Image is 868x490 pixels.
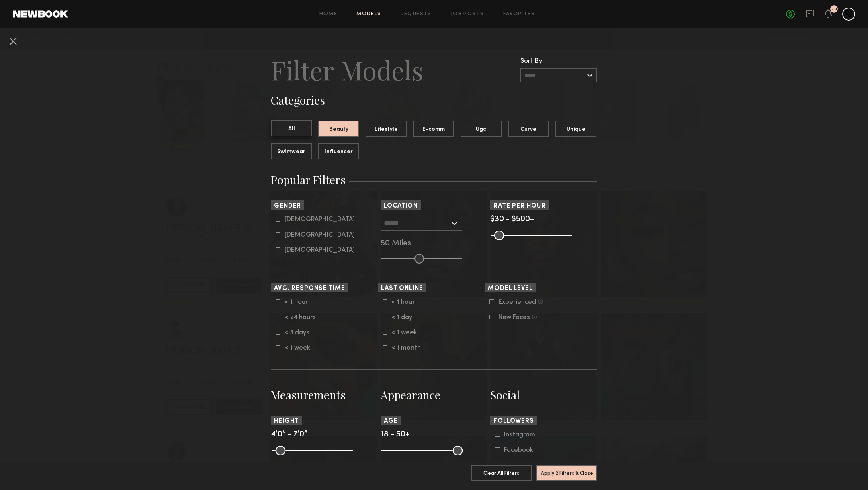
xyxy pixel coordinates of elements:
[504,448,535,453] div: Facebook
[493,203,546,209] span: Rate per Hour
[271,172,597,187] h3: Popular Filters
[520,58,597,65] div: Sort By
[318,121,359,137] button: Beauty
[384,418,398,424] span: Age
[381,387,487,403] h3: Appearance
[271,387,378,403] h3: Measurements
[555,121,596,137] button: Unique
[285,248,355,253] div: [DEMOGRAPHIC_DATA]
[366,121,407,137] button: Lifestyle
[274,286,345,292] span: Avg. Response Time
[503,12,535,17] a: Favorites
[391,330,423,335] div: < 1 week
[504,432,535,437] div: Instagram
[381,240,487,247] div: 50 Miles
[493,418,534,424] span: Followers
[508,121,549,137] button: Curve
[391,315,423,320] div: < 1 day
[285,315,316,320] div: < 24 hours
[461,121,502,137] button: Ugc
[271,143,312,159] button: Swimwear
[274,203,301,209] span: Gender
[381,286,423,292] span: Last Online
[490,216,534,223] span: $30 - $500+
[356,12,381,17] a: Models
[285,330,316,335] div: < 3 days
[401,12,432,17] a: Requests
[831,7,837,12] div: 79
[6,35,19,49] common-close-button: Cancel
[413,121,454,137] button: E-comm
[271,120,312,136] button: All
[285,346,316,350] div: < 1 week
[271,54,423,86] h2: Filter Models
[285,233,355,237] div: [DEMOGRAPHIC_DATA]
[285,300,316,305] div: < 1 hour
[536,465,597,481] button: Apply 2 Filters & Close
[498,315,530,320] div: New Faces
[384,203,418,209] span: Location
[318,143,359,159] button: Influencer
[274,418,299,424] span: Height
[488,286,533,292] span: Model Level
[498,300,536,305] div: Experienced
[6,35,19,47] button: Cancel
[391,300,423,305] div: < 1 hour
[391,346,423,350] div: < 1 month
[319,12,338,17] a: Home
[271,93,597,108] h3: Categories
[490,387,597,403] h3: Social
[285,217,355,222] div: [DEMOGRAPHIC_DATA]
[451,12,484,17] a: Job Posts
[381,431,409,439] span: 18 - 50+
[471,465,532,481] button: Clear All Filters
[271,431,307,439] span: 4’0” - 7’0”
